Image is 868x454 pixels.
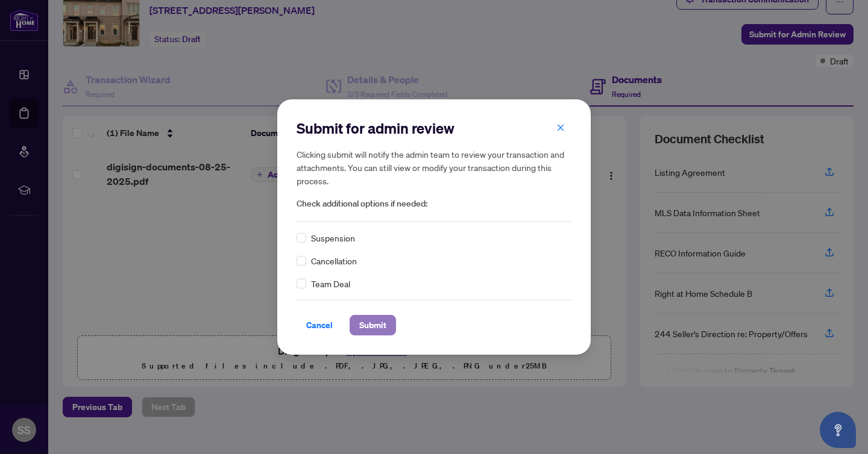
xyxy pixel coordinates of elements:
[297,119,571,138] h2: Submit for admin review
[297,148,571,187] h5: Clicking submit will notify the admin team to review your transaction and attachments. You can st...
[297,315,342,335] button: Cancel
[306,316,333,335] span: Cancel
[820,412,856,448] button: Open asap
[350,315,396,335] button: Submit
[297,197,571,211] span: Check additional options if needed:
[311,231,355,244] span: Suspension
[359,316,386,335] span: Submit
[556,123,565,132] span: close
[311,277,350,290] span: Team Deal
[311,254,357,267] span: Cancellation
